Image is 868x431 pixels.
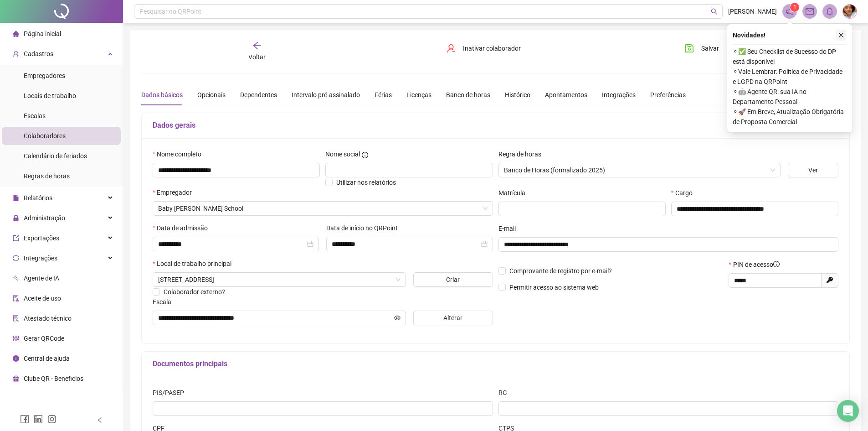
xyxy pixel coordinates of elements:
span: Inativar colaborador [463,43,521,53]
span: info-circle [773,261,780,267]
span: Administração [24,214,65,222]
label: E-mail [498,223,522,234]
div: Licenças [406,90,431,100]
span: Atestado técnico [24,315,72,322]
h5: Dados gerais [153,120,838,131]
span: Colaboradores [24,132,66,140]
span: home [13,31,19,37]
span: Aceite de uso [24,295,61,302]
span: Empregadores [24,72,65,79]
span: Relatórios [24,194,52,202]
span: 1 [793,4,796,10]
span: RUA DA NEBLINA, Nº15, CALHAU [158,273,401,286]
span: search [711,8,718,15]
span: Regras de horas [24,172,70,180]
span: left [97,417,103,423]
div: Dependentes [240,90,277,100]
span: Alterar [443,313,462,323]
span: ⚬ Vale Lembrar: Política de Privacidade e LGPD na QRPoint [733,67,847,87]
span: Escalas [24,112,46,119]
span: Criar [446,275,460,285]
span: gift [13,375,19,382]
span: close [838,32,844,38]
span: Cadastros [24,50,53,57]
span: audit [13,295,19,301]
div: Integrações [602,90,636,100]
div: Histórico [505,90,530,100]
span: user-delete [447,44,456,53]
button: Salvar [678,41,726,56]
h5: Documentos principais [153,358,838,369]
button: Alterar [413,311,493,325]
div: Opcionais [197,90,226,100]
button: Ver [788,163,838,177]
span: Página inicial [24,30,61,37]
label: Data de admissão [153,223,214,233]
div: Preferências [650,90,686,100]
span: Banco de Horas (formalizado 2025) [504,163,775,177]
div: Open Intercom Messenger [837,400,859,422]
span: Nome social [325,149,360,159]
span: Agente de IA [24,275,59,282]
span: user-add [13,51,19,57]
button: Inativar colaborador [440,41,528,56]
span: Voltar [248,53,266,61]
label: Data de início no QRPoint [326,223,404,233]
span: Locais de trabalho [24,92,76,99]
label: Cargo [671,188,699,198]
img: 81251 [843,5,857,18]
span: Clube QR - Beneficios [24,375,83,382]
span: Novidades ! [733,30,765,40]
span: Baby Tom School [158,202,488,215]
span: sync [13,255,19,261]
span: Central de ajuda [24,355,70,362]
button: Criar [413,272,493,287]
span: notification [786,7,794,16]
label: RG [498,388,513,398]
label: Matrícula [498,188,531,198]
span: Calendário de feriados [24,152,87,160]
label: Regra de horas [498,149,547,159]
div: Férias [375,90,392,100]
div: Banco de horas [446,90,490,100]
label: Local de trabalho principal [153,259,237,269]
span: Integrações [24,254,57,262]
span: Salvar [701,43,719,53]
span: qrcode [13,335,19,342]
label: Empregador [153,187,198,197]
span: Utilizar nos relatórios [336,179,396,186]
span: arrow-left [252,41,262,50]
span: ⚬ ✅ Seu Checklist de Sucesso do DP está disponível [733,47,847,67]
label: Nome completo [153,149,207,159]
label: Escala [153,297,177,307]
label: PIS/PASEP [153,388,190,398]
span: Permitir acesso ao sistema web [509,284,599,291]
span: PIN de acesso [733,260,780,270]
span: Exportações [24,234,59,242]
div: Apontamentos [545,90,587,100]
span: bell [826,7,834,16]
span: solution [13,315,19,322]
span: mail [806,7,814,16]
div: Dados básicos [141,90,183,100]
span: ⚬ 🚀 Em Breve, Atualização Obrigatória de Proposta Comercial [733,107,847,127]
span: facebook [20,415,29,424]
span: linkedin [34,415,43,424]
span: instagram [47,415,56,424]
span: file [13,195,19,201]
span: [PERSON_NAME] [728,6,777,16]
span: info-circle [362,152,368,158]
div: Intervalo pré-assinalado [292,90,360,100]
sup: 1 [790,3,799,12]
span: eye [394,315,401,321]
span: export [13,235,19,241]
span: ⚬ 🤖 Agente QR: sua IA no Departamento Pessoal [733,87,847,107]
span: Gerar QRCode [24,335,64,342]
span: Comprovante de registro por e-mail? [509,267,612,275]
span: lock [13,215,19,221]
span: info-circle [13,355,19,362]
span: save [685,44,694,53]
span: Ver [808,165,818,175]
span: Colaborador externo? [164,288,225,296]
